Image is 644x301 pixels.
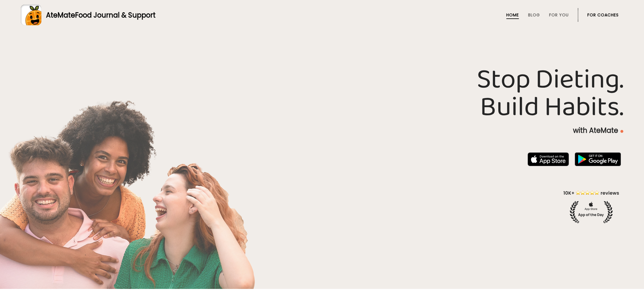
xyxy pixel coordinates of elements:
[75,10,156,20] span: Food Journal & Support
[528,152,569,166] img: badge-download-apple.svg
[575,152,621,166] img: badge-download-google.png
[21,5,623,25] a: AteMateFood Journal & Support
[21,66,623,121] h1: Stop Dieting. Build Habits.
[587,13,619,17] a: For Coaches
[549,13,569,17] a: For You
[41,10,156,20] div: AteMate
[559,189,623,223] img: home-hero-appoftheday.png
[528,13,540,17] a: Blog
[506,13,519,17] a: Home
[21,126,623,135] p: with AteMate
